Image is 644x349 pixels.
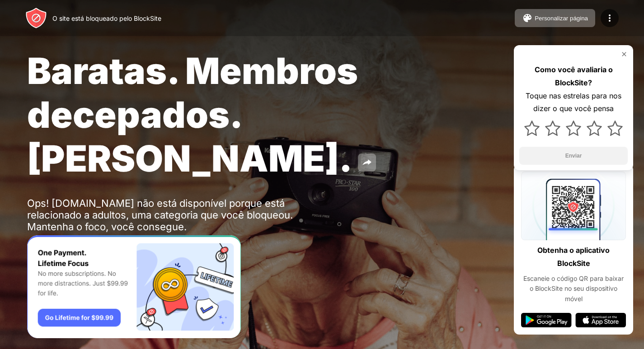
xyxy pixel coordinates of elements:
font: Como você avaliaria o BlockSite? [535,65,613,87]
iframe: Banner [27,235,241,339]
font: Baratas. Membros decepados. [PERSON_NAME]. [27,49,358,180]
img: rate-us-close.svg [620,51,628,58]
font: O site está bloqueado pelo BlockSite [52,14,161,22]
img: star.svg [607,121,623,136]
img: menu-icon.svg [604,13,615,23]
button: Personalizar página [515,9,595,27]
img: star.svg [566,121,581,136]
font: Ops! [DOMAIN_NAME] não está disponível porque está relacionado a adultos, uma categoria que você ... [27,197,293,233]
img: share.svg [362,157,372,168]
img: star.svg [545,121,560,136]
img: star.svg [524,121,540,136]
font: Personalizar página [535,15,588,22]
img: app-store.svg [575,313,626,327]
img: pallet.svg [522,13,533,23]
img: header-logo.svg [25,7,47,29]
img: google-play.svg [521,313,572,327]
img: star.svg [587,121,602,136]
font: Toque nas estrelas para nos dizer o que você pensa [526,91,621,113]
button: Enviar [519,147,628,165]
font: Enviar [565,153,582,159]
